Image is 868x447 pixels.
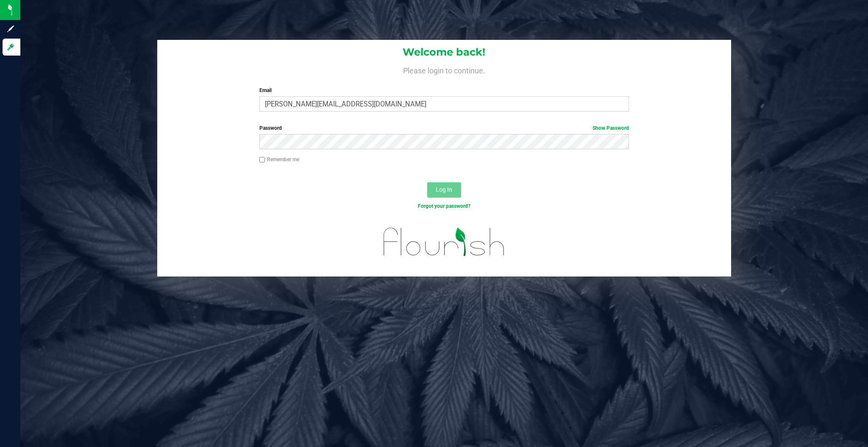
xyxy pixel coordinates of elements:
inline-svg: Log in [6,43,15,51]
label: Email [259,87,629,94]
inline-svg: Sign up [6,25,15,33]
span: Log In [436,186,452,193]
input: Remember me [259,157,265,163]
h1: Welcome back! [157,47,731,58]
a: Forgot your password? [418,203,470,209]
a: Show Password [593,125,629,131]
h4: Please login to continue. [157,64,731,75]
img: flourish_logo.svg [373,219,516,265]
label: Remember me [259,156,299,163]
button: Log In [427,182,461,198]
span: Password [259,125,282,131]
